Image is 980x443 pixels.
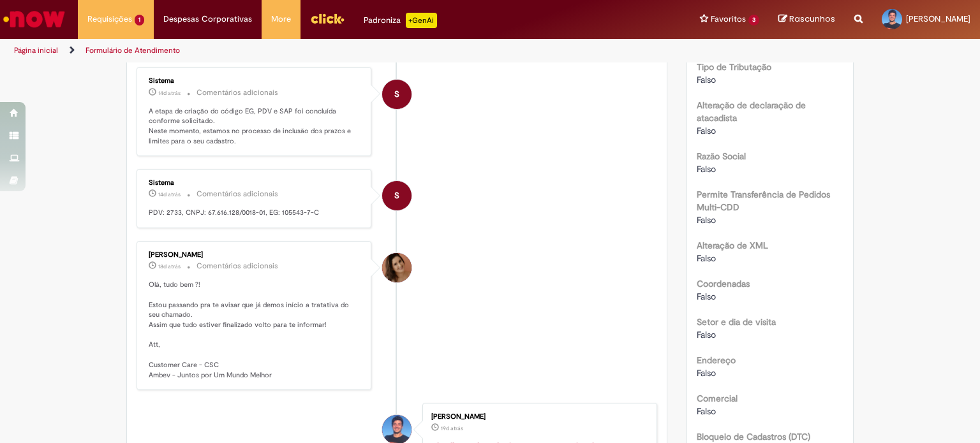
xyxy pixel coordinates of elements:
[149,77,361,85] div: Sistema
[697,291,716,302] span: Falso
[697,367,716,379] span: Falso
[697,278,750,289] b: Coordenadas
[158,89,181,97] time: 15/09/2025 13:54:42
[697,316,776,328] b: Setor e dia de visita
[697,393,738,404] b: Comercial
[697,125,716,136] span: Falso
[697,189,830,213] b: Permite Transferência de Pedidos Multi-CDD
[1,6,67,32] img: ServiceNow
[697,214,716,226] span: Falso
[197,261,278,272] small: Comentários adicionais
[10,39,644,62] ul: Trilhas de página
[431,413,644,421] div: [PERSON_NAME]
[382,181,412,210] div: System
[697,431,810,442] b: Bloqueio de Cadastros (DTC)
[382,253,412,282] div: Emiliane Dias De Souza
[697,150,746,162] b: Razão Social
[14,45,58,55] a: Página inicial
[310,9,345,28] img: click_logo_yellow_360x200.png
[364,13,437,28] div: Padroniza
[789,13,835,25] span: Rascunhos
[697,163,716,175] span: Falso
[158,191,181,198] time: 15/09/2025 13:54:41
[149,280,361,380] p: Olá, tudo bem ?! Estou passando pra te avisar que já demos início a tratativa do seu chamado. Ass...
[197,87,278,98] small: Comentários adicionais
[697,252,716,264] span: Falso
[163,13,252,25] span: Despesas Corporativas
[711,13,746,25] span: Favoritos
[158,263,181,270] span: 18d atrás
[382,80,412,109] div: System
[697,99,806,124] b: Alteração de declaração de atacadista
[697,74,716,85] span: Falso
[149,251,361,259] div: [PERSON_NAME]
[394,180,399,211] span: S
[697,329,716,340] span: Falso
[149,106,361,147] p: A etapa de criação do código EG, PDV e SAP foi concluída conforme solicitado. Neste momento, esta...
[441,425,463,432] span: 19d atrás
[697,61,771,73] b: Tipo de Tributação
[149,179,361,187] div: Sistema
[271,13,291,25] span: More
[697,240,768,251] b: Alteração de XML
[135,15,144,25] span: 1
[158,191,181,198] span: 14d atrás
[197,189,278,200] small: Comentários adicionais
[406,13,437,28] p: +GenAi
[906,13,970,24] span: [PERSON_NAME]
[394,79,399,110] span: S
[87,13,132,25] span: Requisições
[85,45,180,55] a: Formulário de Atendimento
[748,15,759,25] span: 3
[149,208,361,218] p: PDV: 2733, CNPJ: 67.616.128/0018-01, EG: 105543-7-C
[158,89,181,97] span: 14d atrás
[697,354,736,366] b: Endereço
[778,13,835,25] a: Rascunhos
[158,263,181,270] time: 11/09/2025 11:08:01
[697,405,716,417] span: Falso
